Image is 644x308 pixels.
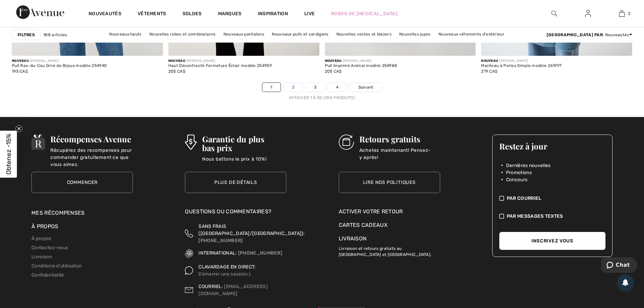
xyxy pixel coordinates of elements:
span: Obtenez -15% [5,134,13,174]
span: Nouveau [168,59,185,63]
img: check [499,213,504,220]
a: [PHONE_NUMBER] [198,238,243,243]
a: À propos [31,236,51,241]
div: Pull Imprimé Animal modèle 254988 [325,64,398,68]
img: Garantie du plus bas prix [185,135,196,150]
span: Par messages textes [507,213,563,220]
a: [EMAIL_ADDRESS][DOMAIN_NAME] [198,284,268,297]
div: Questions ou commentaires? [185,208,286,219]
span: INTERNATIONAL: [198,250,237,256]
p: Récupérez des recompenses pour commander gratuitement ce que vous aimez. [50,147,133,160]
a: Soldes [183,11,202,18]
a: Se connecter [580,9,596,18]
p: Livraison et retours gratuits au [GEOGRAPHIC_DATA] et [GEOGRAPHIC_DATA]. [339,243,440,258]
span: Dernières nouvelles [506,162,551,169]
a: Nouveautés [89,11,121,18]
div: [PERSON_NAME] [168,58,272,64]
span: Nouveau [481,59,498,63]
div: [PERSON_NAME] [481,58,562,64]
p: Achetez maintenant! Pensez-y après! [359,147,440,160]
h3: Récompenses Avenue [50,135,133,143]
a: 3 [306,83,325,92]
a: Activer votre retour [339,208,440,216]
span: 279 CA$ [481,69,497,74]
img: 1ère Avenue [16,5,64,19]
a: Suivant [350,83,382,92]
img: Mes infos [585,9,591,18]
h3: Garantie du plus bas prix [202,135,287,152]
a: 4 [328,83,347,92]
img: recherche [551,9,557,18]
span: CLAVARDAGE EN DIRECT: [198,264,256,270]
button: Inscrivez vous [499,232,605,250]
a: Nouvelles robes et combinaisons [146,30,219,39]
img: Mon panier [619,9,625,18]
img: International [185,250,193,258]
a: Lire nos politiques [339,172,440,193]
a: Nouvelles vestes et blazers [333,30,395,39]
a: Vêtements [138,11,166,18]
div: Manteau à Perles Simple modèle 261997 [481,64,562,68]
span: Nouveau [12,59,29,63]
span: SANS FRAIS ([GEOGRAPHIC_DATA]/[GEOGRAPHIC_DATA]): [198,223,305,236]
a: Mes récompenses [31,210,85,216]
img: Clavardage en direct [247,272,252,277]
span: Par Courriel [507,195,542,202]
div: À propos [31,222,133,234]
a: Nouveaux pulls et cardigans [268,30,332,39]
img: check [499,195,504,202]
a: [PHONE_NUMBER] [238,250,282,256]
div: [PERSON_NAME] [325,58,398,64]
a: Marques [218,11,242,18]
a: Confidentialité [31,272,64,278]
a: Cartes Cadeaux [339,221,440,229]
strong: [GEOGRAPHIC_DATA] par [547,32,603,37]
span: Promotions [506,169,532,176]
h3: Retours gratuits [359,135,440,143]
a: Commencer [31,172,133,193]
span: Suivant [358,84,374,90]
span: Concours [506,176,527,183]
span: Inspiration [258,11,288,18]
a: Livraison [339,235,367,242]
a: Démarrer une session [198,271,252,277]
img: Sans Frais (Canada/EU) [185,223,193,244]
a: Conditions d'utilisation [31,263,82,269]
span: 2 [628,10,630,17]
a: 2 [284,83,303,92]
div: Pull Ras-du-Cou Orné de Bijoux modèle 254940 [12,64,107,68]
a: Nouveaux hauts [106,30,145,39]
img: Contact us [185,283,193,297]
span: 188 articles [43,32,67,38]
a: Livraison [31,254,52,260]
div: Haut Décontracté Fermeture Éclair modèle 254959 [168,64,272,68]
button: Close teaser [16,125,22,132]
a: Contactez-nous [31,245,68,251]
span: 195 CA$ [12,69,28,74]
a: 1 [262,83,280,92]
div: Afficher 1 à 50 (188 produits) [12,95,632,101]
div: : Nouveautés [547,32,632,38]
a: Nouveaux pantalons [220,30,267,39]
a: Nouveaux vêtements d'extérieur [435,30,508,39]
a: 2 [605,9,638,18]
p: Nous battons le prix à 10%! [202,156,287,169]
strong: Filtres [18,32,35,38]
a: Nouvelles jupes [396,30,434,39]
span: 205 CA$ [168,69,185,74]
div: [PERSON_NAME] [12,58,107,64]
h3: Restez à jour [499,142,605,150]
span: Nouveau [325,59,342,63]
a: Robes de [MEDICAL_DATA] [331,10,398,17]
img: Retours gratuits [339,135,354,150]
img: Clavardage en direct [185,263,193,278]
span: 205 CA$ [325,69,342,74]
a: Live [304,10,315,17]
iframe: Ouvre un widget dans lequel vous pouvez chatter avec l’un de nos agents [601,257,637,274]
nav: Page navigation [12,82,632,101]
img: Récompenses Avenue [31,135,45,150]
